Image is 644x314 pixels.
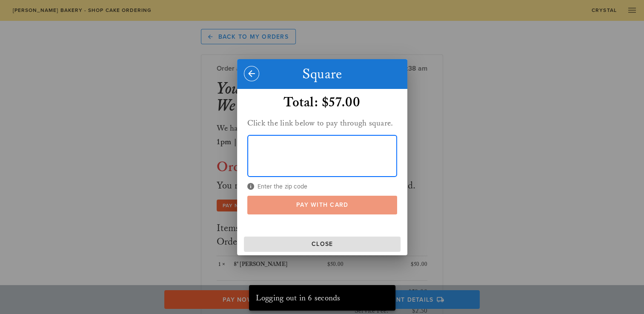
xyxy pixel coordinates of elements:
div: Total: $57.00 [247,94,397,111]
button: Close [244,237,401,252]
span: Enter the zip code [247,182,397,191]
button: Pay With Card [247,196,397,214]
h2: Click the link below to pay through square. [247,116,397,130]
iframe: Secure Credit Card Form [248,135,397,177]
span: Square [302,66,342,83]
span: Close [247,240,397,248]
span: Pay With Card [255,201,389,208]
div: Logging out in 6 seconds [256,291,385,305]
